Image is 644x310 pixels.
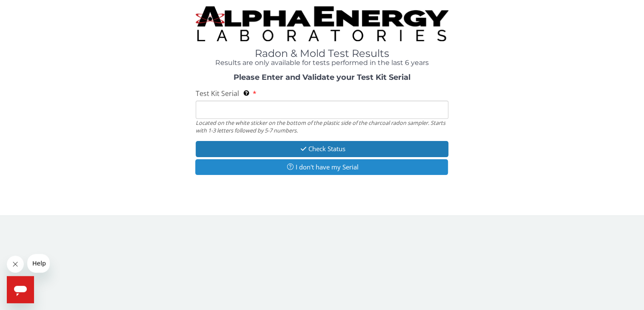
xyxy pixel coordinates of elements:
span: Test Kit Serial [196,89,239,98]
h1: Radon & Mold Test Results [196,48,448,59]
iframe: Close message [7,256,24,273]
iframe: Button to launch messaging window [7,276,34,303]
button: I don't have my Serial [195,159,448,175]
button: Check Status [196,141,448,157]
div: Located on the white sticker on the bottom of the plastic side of the charcoal radon sampler. Sta... [196,119,448,135]
strong: Please Enter and Validate your Test Kit Serial [234,73,410,82]
img: TightCrop.jpg [196,6,448,41]
iframe: Message from company [27,254,50,273]
h4: Results are only available for tests performed in the last 6 years [196,59,448,67]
